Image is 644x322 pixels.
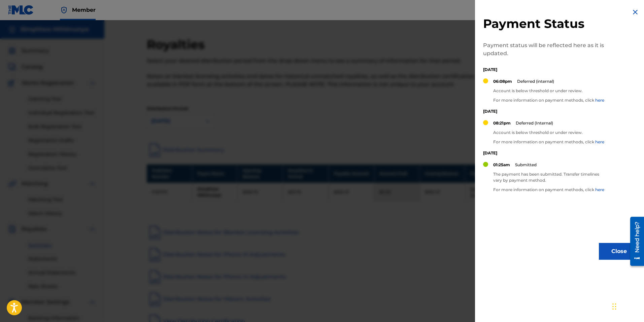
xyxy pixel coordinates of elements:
p: For more information on payment methods, click [493,97,604,103]
p: [DATE] [483,67,608,73]
a: here [595,98,604,103]
p: Submitted [515,162,537,168]
p: The payment has been submitted. Transfer timelines vary by payment method. [493,171,608,183]
a: here [595,139,604,144]
iframe: Chat Widget [610,290,644,322]
a: here [595,187,604,192]
span: Member [72,6,96,14]
p: [DATE] [483,108,608,114]
button: Close [599,243,639,260]
p: Account is below threshold or under review. [493,88,604,94]
p: Account is below threshold or under review. [493,130,604,136]
p: Deferred (Internal) [516,120,553,126]
iframe: Resource Center [625,214,644,268]
p: For more information on payment methods, click [493,187,608,193]
div: Drag [612,296,616,317]
h2: Payment Status [483,16,608,31]
img: Top Rightsholder [60,6,68,14]
p: 08:21pm [493,120,511,126]
img: MLC Logo [8,5,34,15]
p: [DATE] [483,150,608,156]
p: Deferred (internal) [517,78,554,84]
p: 06:08pm [493,78,512,84]
p: Payment status will be reflected here as it is updated. [483,41,608,58]
p: 01:25am [493,162,510,168]
p: For more information on payment methods, click [493,139,604,145]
